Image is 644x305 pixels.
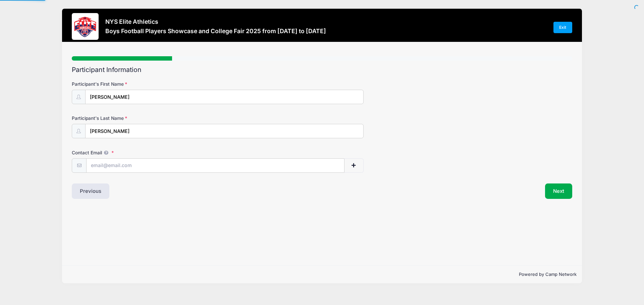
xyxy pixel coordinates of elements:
p: Powered by Camp Network [67,271,577,278]
h3: NYS Elite Athletics [105,18,326,25]
a: Exit [553,22,572,33]
label: Participant's First Name [72,81,238,87]
button: Previous [72,183,109,199]
label: Contact Email [72,149,238,156]
span: We will send confirmations, payment reminders, and custom email messages to each address listed. ... [102,150,110,155]
h2: Participant Information [72,66,572,74]
label: Participant's Last Name [72,115,238,122]
input: Participant's First Name [85,90,364,104]
input: email@email.com [86,158,344,173]
h3: Boys Football Players Showcase and College Fair 2025 from [DATE] to [DATE] [105,27,326,34]
input: Participant's Last Name [85,124,364,138]
button: Next [545,183,572,199]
